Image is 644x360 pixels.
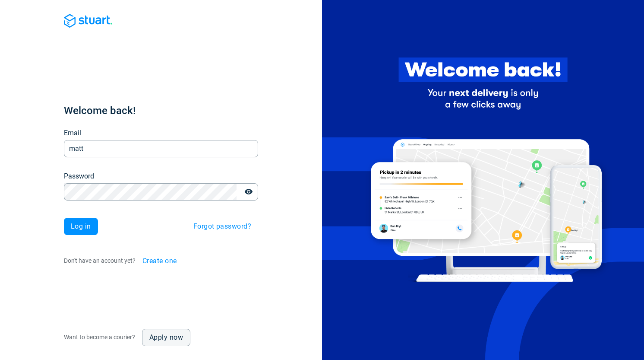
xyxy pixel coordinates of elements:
[136,252,184,270] button: Create one
[71,223,91,230] span: Log in
[186,218,258,235] button: Forgot password?
[64,334,135,341] span: Want to become a courier?
[142,329,190,346] a: Apply now
[149,334,183,341] span: Apply now
[142,258,177,264] span: Create one
[64,14,112,28] img: Blue logo
[64,128,81,138] label: Email
[64,104,258,118] h1: Welcome back!
[193,223,251,230] span: Forgot password?
[64,171,94,182] label: Password
[64,218,98,235] button: Log in
[64,257,136,264] span: Don't have an account yet?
